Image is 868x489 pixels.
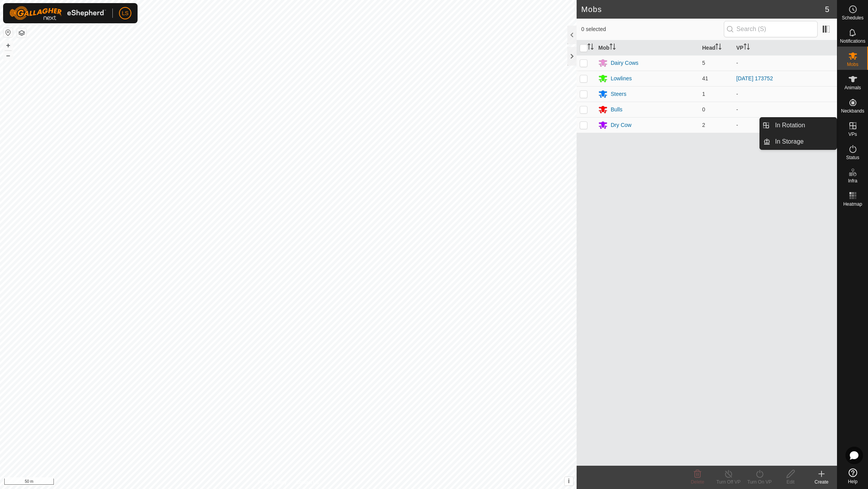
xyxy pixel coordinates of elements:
[775,121,805,130] span: In Rotation
[3,28,13,37] button: Reset Map
[3,41,13,50] button: +
[847,62,858,67] span: Mobs
[733,117,837,133] td: -
[702,122,705,128] span: 2
[258,479,287,486] a: Privacy Policy
[568,478,570,484] span: i
[842,16,863,20] span: Schedules
[841,109,864,113] span: Neckbands
[733,55,837,71] td: -
[611,106,622,114] div: Bulls
[733,86,837,102] td: -
[848,132,857,137] span: VPs
[848,479,858,484] span: Help
[702,75,708,81] span: 41
[565,477,573,486] button: i
[9,6,106,20] img: Gallagher Logo
[760,118,837,133] li: In Rotation
[17,28,26,38] button: Map Layers
[610,45,616,51] p-sorticon: Activate to sort
[733,102,837,117] td: -
[744,45,750,51] p-sorticon: Activate to sort
[611,75,632,83] div: Lowlines
[581,25,724,33] span: 0 selected
[837,465,868,487] a: Help
[691,479,704,485] span: Delete
[3,51,13,60] button: –
[702,106,705,113] span: 0
[702,91,705,97] span: 1
[702,60,705,66] span: 5
[611,90,626,98] div: Steers
[587,45,594,51] p-sorticon: Activate to sort
[581,5,825,14] h2: Mobs
[744,479,775,486] div: Turn On VP
[825,3,829,15] span: 5
[733,40,837,55] th: VP
[770,118,837,133] a: In Rotation
[122,9,128,17] span: LS
[775,479,806,486] div: Edit
[713,479,744,486] div: Turn Off VP
[840,39,865,43] span: Notifications
[844,85,861,90] span: Animals
[806,479,837,486] div: Create
[724,21,818,37] input: Search (S)
[736,75,773,81] a: [DATE] 173752
[611,121,632,129] div: Dry Cow
[770,134,837,149] a: In Storage
[846,155,859,160] span: Status
[296,479,319,486] a: Contact Us
[843,202,862,206] span: Heatmap
[715,45,722,51] p-sorticon: Activate to sort
[775,137,804,146] span: In Storage
[699,40,733,55] th: Head
[848,179,857,183] span: Infra
[611,59,639,67] div: Dairy Cows
[760,134,837,149] li: In Storage
[595,40,699,55] th: Mob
